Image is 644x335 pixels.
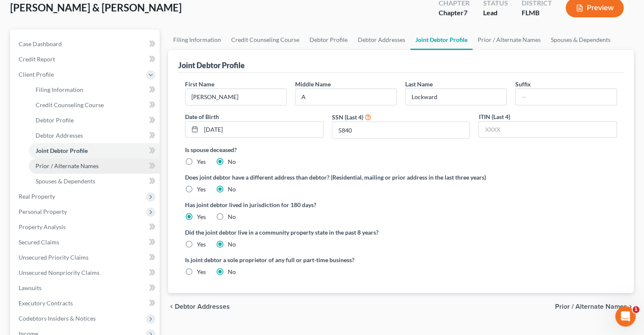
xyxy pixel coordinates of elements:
[185,145,617,154] label: Is spouse deceased?
[19,254,88,261] span: Unsecured Priority Claims
[12,280,160,296] a: Lawsuits
[185,89,286,105] input: --
[228,268,236,276] label: No
[406,89,506,105] input: --
[19,238,59,246] span: Secured Claims
[479,122,616,138] input: XXXX
[29,82,160,97] a: Filing Information
[19,71,54,78] span: Client Profile
[555,303,634,310] button: Prior / Alternate Names chevron_right
[410,30,473,50] a: Joint Debtor Profile
[19,315,96,322] span: Codebtors Insiders & Notices
[29,113,160,128] a: Debtor Profile
[19,223,66,230] span: Property Analysis
[168,303,175,310] i: chevron_left
[555,303,627,310] span: Prior / Alternate Names
[36,177,95,185] span: Spouses & Dependents
[197,240,206,249] label: Yes
[19,299,73,307] span: Executory Contracts
[36,132,83,139] span: Debtor Addresses
[12,265,160,280] a: Unsecured Nonpriority Claims
[36,86,83,93] span: Filing Information
[36,147,88,154] span: Joint Debtor Profile
[12,219,160,235] a: Property Analysis
[29,128,160,143] a: Debtor Addresses
[522,8,552,18] div: FLMB
[228,240,236,249] label: No
[19,193,55,200] span: Real Property
[185,228,617,237] label: Did the joint debtor live in a community property state in the past 8 years?
[353,30,410,50] a: Debtor Addresses
[12,36,160,52] a: Case Dashboard
[29,158,160,174] a: Prior / Alternate Names
[515,80,531,89] label: Suffix
[29,174,160,189] a: Spouses & Dependents
[228,158,236,166] label: No
[36,116,74,124] span: Debtor Profile
[439,8,470,18] div: Chapter
[185,173,617,182] label: Does joint debtor have a different address than debtor? (Residential, mailing or prior address in...
[12,235,160,250] a: Secured Claims
[185,80,214,89] label: First Name
[304,30,353,50] a: Debtor Profile
[201,122,323,138] input: MM/DD/YYYY
[615,306,636,327] iframe: Intercom live chat
[332,122,470,138] input: XXXX
[296,89,396,105] input: M.I
[10,1,182,14] span: [PERSON_NAME] & [PERSON_NAME]
[185,112,219,121] label: Date of Birth
[29,143,160,158] a: Joint Debtor Profile
[19,40,62,47] span: Case Dashboard
[473,30,546,50] a: Prior / Alternate Names
[627,303,634,310] i: chevron_right
[29,97,160,113] a: Credit Counseling Course
[516,89,616,105] input: --
[478,112,510,121] label: ITIN (Last 4)
[185,255,397,264] label: Is joint debtor a sole proprietor of any full or part-time business?
[36,162,99,169] span: Prior / Alternate Names
[12,52,160,67] a: Credit Report
[197,185,206,194] label: Yes
[168,303,230,310] button: chevron_left Debtor Addresses
[197,268,206,276] label: Yes
[546,30,616,50] a: Spouses & Dependents
[19,55,55,63] span: Credit Report
[228,185,236,194] label: No
[405,80,433,89] label: Last Name
[19,284,41,291] span: Lawsuits
[197,213,206,221] label: Yes
[168,30,226,50] a: Filing Information
[12,296,160,311] a: Executory Contracts
[483,8,508,18] div: Lead
[197,158,206,166] label: Yes
[332,113,363,122] label: SSN (Last 4)
[178,60,245,70] div: Joint Debtor Profile
[185,200,617,209] label: Has joint debtor lived in jurisdiction for 180 days?
[12,250,160,265] a: Unsecured Priority Claims
[295,80,331,89] label: Middle Name
[19,269,100,276] span: Unsecured Nonpriority Claims
[228,213,236,221] label: No
[175,303,230,310] span: Debtor Addresses
[19,208,67,215] span: Personal Property
[464,8,467,17] span: 7
[36,101,104,108] span: Credit Counseling Course
[633,306,639,313] span: 1
[226,30,304,50] a: Credit Counseling Course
